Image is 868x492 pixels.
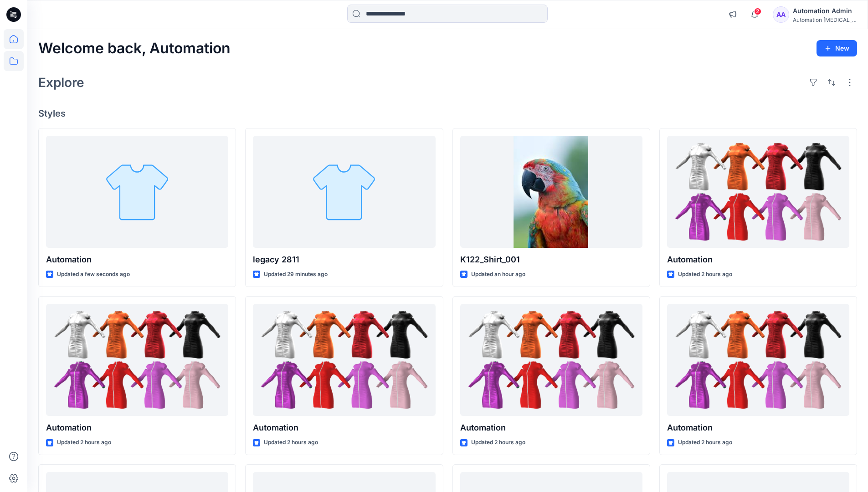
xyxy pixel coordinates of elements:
p: Updated 2 hours ago [678,438,732,447]
a: Automation [667,136,849,248]
p: Automation [667,421,849,434]
a: Automation [460,304,642,416]
a: Automation [46,136,228,248]
p: Updated 2 hours ago [678,270,732,279]
a: K122_Shirt_001 [460,136,642,248]
h2: Explore [38,75,84,90]
p: legacy 2811 [253,253,435,266]
p: Automation [460,421,642,434]
div: Automation [MEDICAL_DATA]... [793,16,857,23]
p: Updated 2 hours ago [57,438,111,447]
a: Automation [667,304,849,416]
p: Automation [667,253,849,266]
p: Updated 2 hours ago [264,438,318,447]
div: Automation Admin [793,5,857,16]
p: Automation [46,253,228,266]
a: Automation [253,304,435,416]
span: 2 [754,8,761,15]
p: Updated a few seconds ago [57,270,130,279]
p: Updated an hour ago [471,270,525,279]
a: legacy 2811 [253,136,435,248]
h4: Styles [38,108,857,119]
a: Automation [46,304,228,416]
p: Updated 29 minutes ago [264,270,328,279]
p: Automation [253,421,435,434]
div: AA [773,6,789,23]
p: Updated 2 hours ago [471,438,525,447]
button: New [817,40,857,56]
p: Automation [46,421,228,434]
h2: Welcome back, Automation [38,40,231,57]
p: K122_Shirt_001 [460,253,642,266]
